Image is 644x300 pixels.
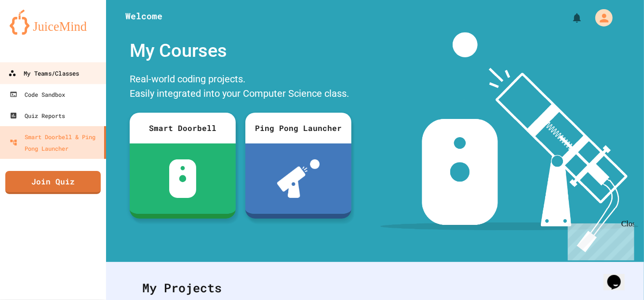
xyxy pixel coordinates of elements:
img: banner-image-my-projects.png [380,32,639,252]
div: Quiz Reports [10,110,65,121]
div: My Courses [125,32,356,69]
img: logo-orange.svg [10,10,96,35]
iframe: chat widget [604,261,634,290]
div: My Account [585,7,615,29]
div: Chat with us now!Close [4,4,67,61]
div: My Notifications [553,10,585,26]
div: Ping Pong Launcher [245,113,351,143]
img: sdb-white.svg [169,159,197,198]
img: ppl-with-ball.png [277,159,320,198]
iframe: chat widget [564,220,634,261]
div: Smart Doorbell & Ping Pong Launcher [10,131,100,154]
div: My Teams/Classes [8,67,79,79]
div: Smart Doorbell [130,113,236,143]
div: Code Sandbox [10,89,65,100]
div: Real-world coding projects. Easily integrated into your Computer Science class. [125,69,356,105]
a: Join Quiz [5,171,101,194]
